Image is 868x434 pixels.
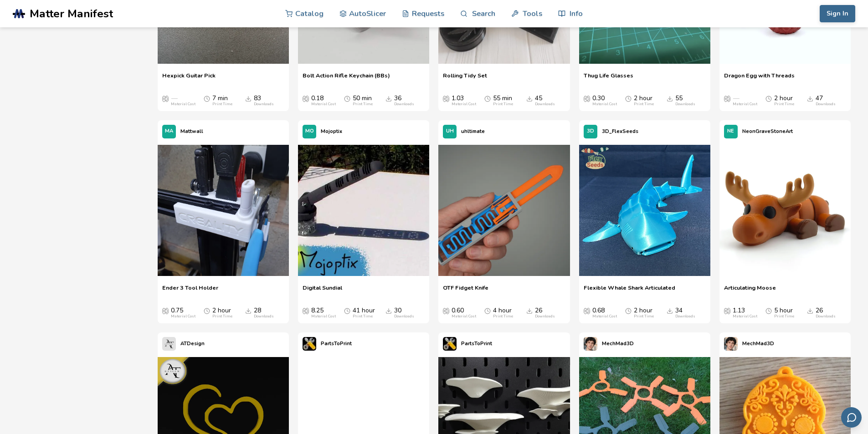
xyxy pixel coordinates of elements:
[634,314,654,319] div: Print Time
[452,95,476,107] div: 1.03
[385,95,392,102] span: Downloads
[526,307,533,314] span: Downloads
[311,314,336,319] div: Material Cost
[443,72,487,86] a: Rolling Tidy Set
[353,307,375,319] div: 41 hour
[162,307,169,314] span: Average Cost
[452,102,476,107] div: Material Cost
[311,95,336,107] div: 0.18
[162,337,176,351] img: ATDesign's profile
[452,307,476,319] div: 0.60
[493,102,513,107] div: Print Time
[212,102,232,107] div: Print Time
[841,407,862,428] button: Send feedback via email
[592,314,617,319] div: Material Cost
[311,102,336,107] div: Material Cost
[171,314,195,319] div: Material Cost
[452,314,476,319] div: Material Cost
[443,95,449,102] span: Average Cost
[742,339,774,348] p: MechMad3D
[484,95,491,102] span: Average Print Time
[204,307,210,314] span: Average Print Time
[727,128,734,134] span: NE
[765,307,772,314] span: Average Print Time
[667,95,673,102] span: Downloads
[675,95,695,107] div: 55
[816,314,836,319] div: Downloads
[493,95,513,107] div: 55 min
[162,72,216,86] a: Hexpick Guitar Pick
[719,332,779,355] a: MechMad3D's profileMechMad3D
[171,307,195,319] div: 0.75
[675,314,695,319] div: Downloads
[733,102,757,107] div: Material Cost
[204,95,210,102] span: Average Print Time
[180,127,203,136] p: Mattwall
[592,307,617,319] div: 0.68
[461,339,492,348] p: PartsToPrint
[733,95,739,102] span: —
[303,307,309,314] span: Average Cost
[584,72,633,86] a: Thug Life Glasses
[820,5,855,22] button: Sign In
[344,307,350,314] span: Average Print Time
[303,337,316,351] img: PartsToPrint's profile
[579,332,638,355] a: MechMad3D's profileMechMad3D
[584,307,590,314] span: Average Cost
[303,72,390,86] a: Bolt Action Rifle Keychain (BBs)
[724,95,730,102] span: Average Cost
[353,314,373,319] div: Print Time
[535,95,555,107] div: 45
[30,7,113,20] span: Matter Manifest
[592,102,617,107] div: Material Cost
[385,307,392,314] span: Downloads
[625,307,632,314] span: Average Print Time
[724,284,776,298] a: Articulating Moose
[765,95,772,102] span: Average Print Time
[584,284,675,298] span: Flexible Whale Shark Articulated
[774,307,794,319] div: 5 hour
[807,95,813,102] span: Downloads
[602,339,634,348] p: MechMad3D
[254,307,274,319] div: 28
[212,314,232,319] div: Print Time
[535,314,555,319] div: Downloads
[535,307,555,319] div: 26
[305,128,314,134] span: MO
[245,95,252,102] span: Downloads
[171,102,195,107] div: Material Cost
[162,284,218,298] a: Ender 3 Tool Holder
[774,102,794,107] div: Print Time
[584,337,597,351] img: MechMad3D's profile
[733,307,757,319] div: 1.13
[634,95,654,107] div: 2 hour
[667,307,673,314] span: Downloads
[212,95,232,107] div: 7 min
[602,127,638,136] p: 3D_FlexSeeds
[394,314,414,319] div: Downloads
[724,72,795,86] span: Dragon Egg with Threads
[724,337,738,351] img: MechMad3D's profile
[675,307,695,319] div: 34
[526,95,533,102] span: Downloads
[353,95,373,107] div: 50 min
[493,307,513,319] div: 4 hour
[212,307,232,319] div: 2 hour
[774,314,794,319] div: Print Time
[484,307,491,314] span: Average Print Time
[443,284,488,298] a: OTF Fidget Knife
[321,127,342,136] p: Mojoptix
[816,307,836,319] div: 26
[180,339,205,348] p: ATDesign
[625,95,632,102] span: Average Print Time
[303,95,309,102] span: Average Cost
[158,332,209,355] a: ATDesign's profileATDesign
[675,102,695,107] div: Downloads
[807,307,813,314] span: Downloads
[298,332,356,355] a: PartsToPrint's profilePartsToPrint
